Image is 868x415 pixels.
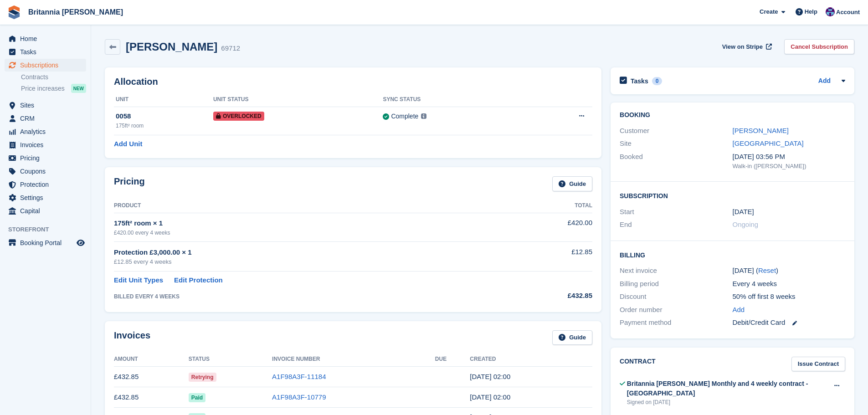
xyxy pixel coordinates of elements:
span: Overlocked [213,112,264,121]
span: Create [760,7,778,16]
h2: Contract [620,357,656,372]
div: 0 [652,77,663,85]
div: Protection £3,000.00 × 1 [114,247,504,258]
a: Edit Protection [174,275,223,286]
div: 175ft² room [116,122,213,130]
a: menu [5,138,86,151]
div: 175ft² room × 1 [114,218,504,229]
div: Discount [620,292,732,302]
img: Becca Clark [826,7,835,16]
a: menu [5,165,86,178]
a: Cancel Subscription [784,39,854,54]
a: Guide [552,330,592,345]
div: 69712 [221,43,240,54]
div: 50% off first 8 weeks [733,292,845,302]
div: Payment method [620,318,732,328]
span: Settings [20,191,75,204]
span: Tasks [20,46,75,58]
a: menu [5,46,86,58]
span: Help [805,7,817,16]
a: menu [5,191,86,204]
a: Guide [552,176,592,191]
span: Paid [189,393,205,402]
div: Britannia [PERSON_NAME] Monthly and 4 weekly contract - [GEOGRAPHIC_DATA] [627,379,828,398]
a: View on Stripe [719,39,774,54]
a: menu [5,59,86,72]
span: Price increases [21,84,65,93]
span: Coupons [20,165,75,178]
a: menu [5,125,86,138]
div: BILLED EVERY 4 WEEKS [114,292,504,301]
div: Signed on [DATE] [627,398,828,406]
img: stora-icon-8386f47178a22dfd0bd8f6a31ec36ba5ce8667c1dd55bd0f319d3a0aa187defe.svg [7,5,21,19]
a: A1F98A3F-10779 [272,393,326,401]
a: menu [5,32,86,45]
img: icon-info-grey-7440780725fd019a000dd9b08b2336e03edf1995a4989e88bcd33f0948082b44.svg [421,113,426,119]
div: £420.00 every 4 weeks [114,229,504,237]
a: menu [5,205,86,217]
div: Complete [391,112,418,121]
a: [GEOGRAPHIC_DATA] [733,139,804,147]
a: Britannia [PERSON_NAME] [25,5,127,20]
th: Invoice Number [272,352,435,367]
h2: Tasks [631,77,648,85]
time: 2025-07-14 01:00:14 UTC [470,393,510,401]
span: Subscriptions [20,59,75,72]
span: Sites [20,99,75,112]
h2: Billing [620,250,845,259]
h2: Pricing [114,176,145,191]
th: Product [114,199,504,213]
td: £432.85 [114,367,189,387]
a: menu [5,99,86,112]
a: Issue Contract [791,357,845,372]
h2: Subscription [620,191,845,200]
td: £12.85 [504,242,592,272]
div: Every 4 weeks [733,279,845,289]
div: Booked [620,152,732,171]
h2: Allocation [114,77,592,87]
span: Home [20,32,75,45]
div: Order number [620,305,732,315]
h2: [PERSON_NAME] [126,41,217,53]
a: menu [5,152,86,164]
span: Ongoing [733,220,759,228]
time: 2025-08-11 01:00:44 UTC [470,373,510,380]
a: menu [5,112,86,125]
span: Analytics [20,125,75,138]
div: £12.85 every 4 weeks [114,257,504,266]
span: Retrying [189,373,216,382]
div: £432.85 [504,291,592,301]
th: Due [435,352,470,367]
th: Created [470,352,592,367]
th: Unit [114,92,213,107]
a: Add [733,305,745,315]
a: Edit Unit Types [114,275,163,286]
a: Price increases NEW [21,83,86,93]
span: Account [836,8,860,17]
a: menu [5,178,86,191]
a: menu [5,236,86,249]
h2: Booking [620,112,845,119]
a: [PERSON_NAME] [733,127,789,134]
div: Next invoice [620,266,732,276]
div: Walk-in ([PERSON_NAME]) [733,162,845,171]
div: NEW [71,84,86,93]
span: Storefront [8,225,91,234]
div: 0058 [116,111,213,122]
a: Add Unit [114,139,142,149]
a: Add [818,76,831,87]
a: A1F98A3F-11184 [272,373,326,380]
div: [DATE] ( ) [733,266,845,276]
td: £420.00 [504,213,592,241]
div: Site [620,138,732,149]
div: Debit/Credit Card [733,318,845,328]
span: Booking Portal [20,236,75,249]
span: CRM [20,112,75,125]
div: Customer [620,126,732,136]
div: [DATE] 03:56 PM [733,152,845,162]
a: Preview store [75,237,86,248]
th: Total [504,199,592,213]
span: Capital [20,205,75,217]
th: Sync Status [383,92,529,107]
th: Status [189,352,272,367]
